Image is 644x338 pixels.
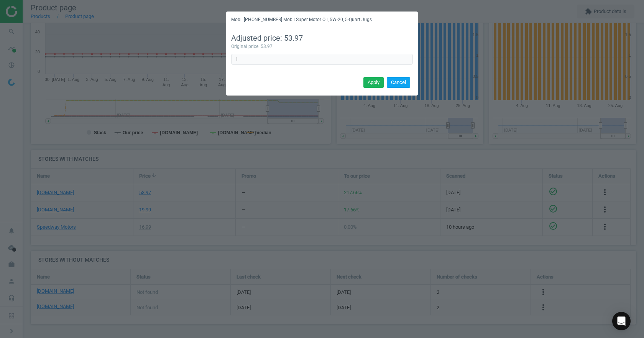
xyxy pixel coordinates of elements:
h5: Mobil [PHONE_NUMBER] Mobil Super Motor Oil, 5W-20, 5-Quart Jugs [231,16,372,23]
button: Cancel [387,77,410,88]
button: Apply [363,77,384,88]
input: Enter correct coefficient [231,54,413,65]
div: Open Intercom Messenger [612,312,631,330]
div: Adjusted price: 53.97 [231,33,413,44]
div: Original price: 53.97 [231,43,413,50]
